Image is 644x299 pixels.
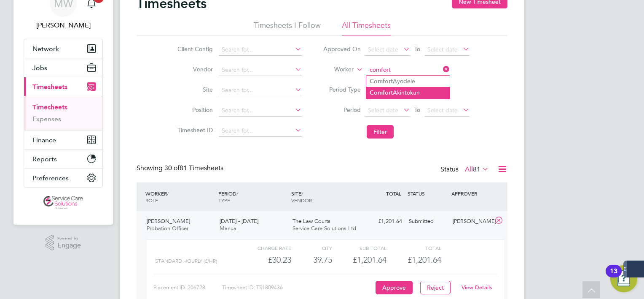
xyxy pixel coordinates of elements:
button: Reject [420,281,451,294]
div: [PERSON_NAME] [449,215,493,228]
div: Sub Total [332,243,386,253]
span: VENDOR [291,197,312,204]
span: / [167,190,169,197]
label: Timesheet ID [175,126,213,134]
div: Submitted [405,215,449,228]
input: Search for... [219,84,302,96]
div: Charge rate [237,243,291,253]
span: Select date [368,46,398,53]
span: [DATE] - [DATE] [220,217,258,225]
a: Expenses [32,115,61,123]
a: Timesheets [32,103,67,111]
span: ROLE [145,197,158,204]
span: £1,201.64 [408,255,441,265]
input: Search for... [219,125,302,137]
input: Search for... [219,64,302,76]
b: Comfort [370,78,393,85]
div: 39.75 [291,253,332,267]
button: Open Resource Center, 13 new notifications [610,265,637,292]
button: Filter [367,125,394,139]
span: The Law Courts [292,217,330,225]
div: Placement ID: 206728 [153,281,222,294]
div: APPROVER [449,186,493,201]
span: Network [32,45,59,53]
button: Preferences [24,169,102,187]
button: Timesheets [24,77,102,96]
li: All Timesheets [342,20,391,35]
div: Showing [137,164,225,173]
div: £1,201.64 [332,253,386,267]
span: [PERSON_NAME] [147,217,190,225]
button: Approve [376,281,413,294]
label: Period Type [323,86,361,93]
div: 13 [610,271,617,282]
div: Timesheets [24,96,102,130]
span: To [412,43,423,54]
span: 30 of [164,164,180,172]
b: Comfort [370,89,393,96]
div: Status [440,164,491,176]
span: Manual [220,225,238,232]
span: Reports [32,155,57,163]
button: Jobs [24,58,102,77]
div: PERIOD [216,186,289,208]
span: Finance [32,136,56,144]
div: Total [386,243,441,253]
div: SITE [289,186,362,208]
span: Jobs [32,64,47,72]
div: £1,201.64 [362,215,405,228]
div: STATUS [405,186,449,201]
span: Timesheets [32,83,67,91]
div: Timesheet ID: TS1809436 [222,281,373,294]
div: QTY [291,243,332,253]
span: Select date [368,106,398,114]
span: / [301,190,303,197]
div: WORKER [143,186,216,208]
img: servicecare-logo-retina.png [43,196,83,209]
label: Client Config [175,45,213,53]
label: Site [175,86,213,93]
li: Akintokun [366,87,450,98]
span: 81 Timesheets [164,164,223,172]
label: Position [175,106,213,114]
input: Search for... [219,105,302,117]
span: / [236,190,238,197]
button: Finance [24,130,102,149]
span: Service Care Solutions Ltd [292,225,356,232]
span: Select date [427,46,458,53]
span: To [412,104,423,115]
label: Worker [316,65,354,74]
label: Period [323,106,361,114]
a: Powered byEngage [46,235,81,251]
input: Search for... [219,44,302,56]
li: Ayodele [366,76,450,87]
button: Reports [24,149,102,168]
span: TOTAL [386,190,401,197]
span: Preferences [32,174,69,182]
span: Powered by [57,235,81,242]
span: Engage [57,242,81,249]
div: £30.23 [237,253,291,267]
label: Vendor [175,65,213,73]
span: Standard Hourly (£/HR) [155,258,217,264]
span: TYPE [218,197,230,204]
li: Timesheets I Follow [254,20,321,35]
a: Go to home page [24,196,103,209]
label: All [465,165,489,174]
input: Search for... [367,64,450,76]
button: Network [24,39,102,58]
span: Select date [427,106,458,114]
span: Probation Officer [147,225,188,232]
span: 81 [473,165,480,174]
label: Approved On [323,45,361,53]
span: Mark White [24,20,103,30]
a: View Details [462,284,492,291]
